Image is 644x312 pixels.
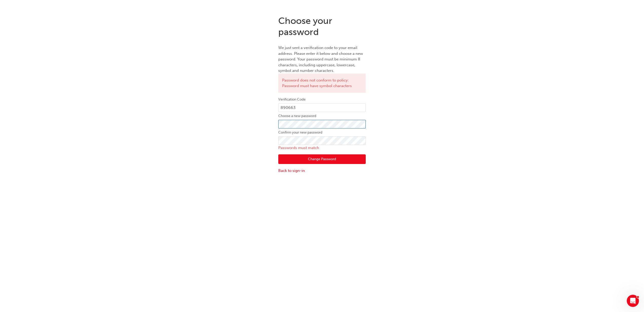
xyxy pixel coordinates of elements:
[278,129,366,136] label: Confirm your new password
[278,113,366,119] label: Choose a new password
[278,15,366,37] h1: Choose your password
[278,145,366,151] p: Passwords must match
[278,103,366,112] input: e.g. 123456
[278,154,366,164] button: Change Password
[627,295,639,307] iframe: Intercom live chat
[278,96,366,103] label: Verification Code
[278,74,366,93] div: Password does not conform to policy: Password must have symbol characters
[278,45,366,74] p: We just sent a verification code to your email address. Please enter it below and choose a new pa...
[278,168,366,174] a: Back to sign-in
